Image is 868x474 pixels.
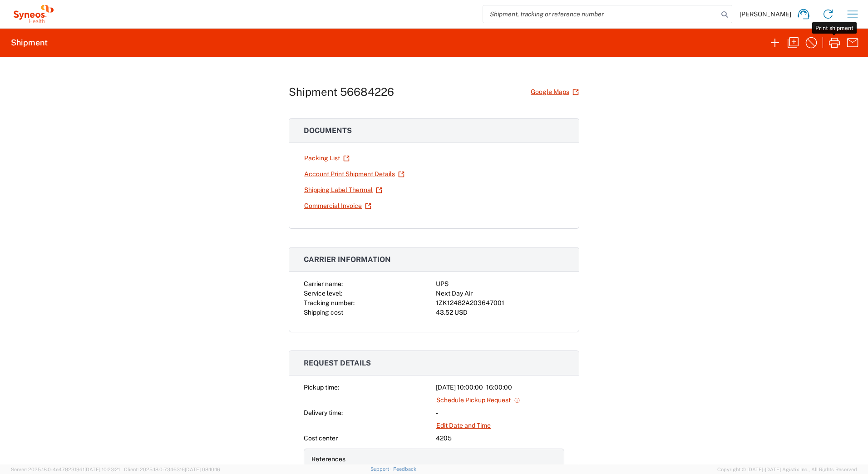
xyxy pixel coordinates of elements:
[304,290,342,297] span: Service level:
[304,309,343,316] span: Shipping cost
[304,359,371,367] span: Request details
[304,255,391,264] span: Carrier information
[717,465,857,474] span: Copyright © [DATE]-[DATE] Agistix Inc., All Rights Reserved
[436,383,564,392] div: [DATE] 10:00:00 - 16:00:00
[304,409,343,416] span: Delivery time:
[393,466,416,472] a: Feedback
[436,308,564,317] div: 43.52 USD
[304,166,405,182] a: Account Print Shipment Details
[370,466,393,472] a: Support
[304,434,338,442] span: Cost center
[436,289,564,298] div: Next Day Air
[304,126,352,135] span: Documents
[304,280,343,287] span: Carrier name:
[185,467,220,472] span: [DATE] 08:10:16
[311,455,345,463] span: References
[530,84,579,100] a: Google Maps
[304,299,355,306] span: Tracking number:
[11,467,120,472] span: Server: 2025.18.0-4e47823f9d1
[84,467,120,472] span: [DATE] 10:23:21
[436,464,557,474] div: 6240
[304,384,339,391] span: Pickup time:
[289,85,394,99] h1: Shipment 56684226
[304,182,383,198] a: Shipping Label Thermal
[483,5,718,23] input: Shipment, tracking or reference number
[436,418,491,434] a: Edit Date and Time
[436,408,564,418] div: -
[124,467,220,472] span: Client: 2025.18.0-7346316
[740,10,791,18] span: [PERSON_NAME]
[11,37,48,48] h2: Shipment
[436,298,564,308] div: 1ZK12482A203647001
[436,279,564,289] div: UPS
[304,150,350,166] a: Packing List
[436,392,521,408] a: Schedule Pickup Request
[311,464,432,474] div: Project
[304,198,372,214] a: Commercial Invoice
[436,434,564,443] div: 4205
